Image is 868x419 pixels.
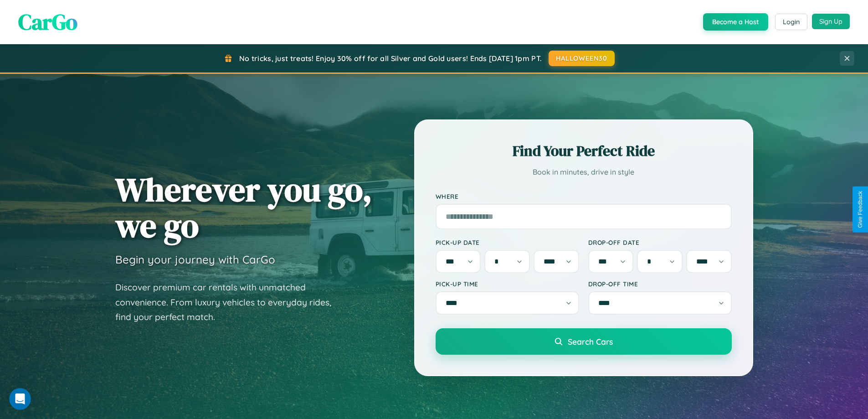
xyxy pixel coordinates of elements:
h3: Begin your journey with CarGo [115,253,275,266]
button: Search Cars [436,328,732,355]
span: No tricks, just treats! Enjoy 30% off for all Silver and Gold users! Ends [DATE] 1pm PT. [239,54,542,63]
span: Search Cars [568,336,613,347]
iframe: Intercom live chat [9,388,31,410]
label: Drop-off Date [588,238,732,246]
p: Discover premium car rentals with unmatched convenience. From luxury vehicles to everyday rides, ... [115,280,343,325]
label: Pick-up Date [436,238,579,246]
div: Give Feedback [857,191,863,228]
button: Sign Up [812,14,850,29]
p: Book in minutes, drive in style [436,166,732,179]
h1: Wherever you go, we go [115,171,372,243]
label: Drop-off Time [588,280,732,288]
h2: Find Your Perfect Ride [436,141,732,161]
label: Pick-up Time [436,280,579,288]
button: Become a Host [703,13,768,31]
button: Login [775,14,807,30]
label: Where [436,192,732,200]
button: HALLOWEEN30 [549,51,615,66]
span: CarGo [18,7,77,37]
